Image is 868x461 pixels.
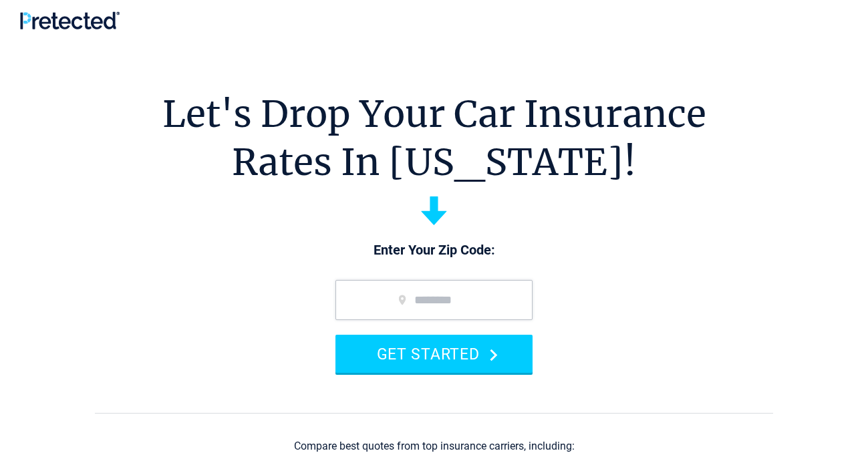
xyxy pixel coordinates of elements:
img: Pretected Logo [20,11,120,29]
div: Compare best quotes from top insurance carriers, including: [294,440,575,452]
p: Enter Your Zip Code: [322,241,546,260]
button: GET STARTED [335,335,533,373]
h1: Let's Drop Your Car Insurance Rates In [US_STATE]! [162,90,706,186]
input: zip code [335,280,533,320]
